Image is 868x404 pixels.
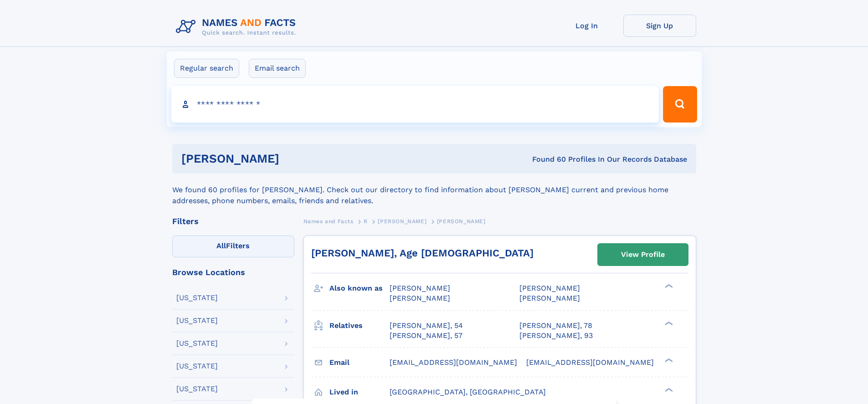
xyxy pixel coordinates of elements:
[174,59,239,78] label: Regular search
[519,284,580,292] span: [PERSON_NAME]
[406,154,687,164] div: Found 60 Profiles In Our Records Database
[329,318,390,333] h3: Relatives
[364,218,368,225] span: R
[329,384,390,400] h3: Lived in
[390,331,462,341] a: [PERSON_NAME], 57
[390,294,450,302] span: [PERSON_NAME]
[598,244,688,266] a: View Profile
[171,86,659,123] input: search input
[329,281,390,296] h3: Also known as
[526,358,654,367] span: [EMAIL_ADDRESS][DOMAIN_NAME]
[621,244,665,265] div: View Profile
[663,320,673,326] div: ❯
[216,241,226,250] span: All
[176,363,218,370] div: [US_STATE]
[176,385,218,393] div: [US_STATE]
[519,321,592,331] a: [PERSON_NAME], 78
[378,218,426,225] span: [PERSON_NAME]
[550,15,623,37] a: Log In
[623,15,696,37] a: Sign Up
[176,317,218,324] div: [US_STATE]
[172,174,696,206] div: We found 60 profiles for [PERSON_NAME]. Check out our directory to find information about [PERSON...
[176,340,218,347] div: [US_STATE]
[172,217,294,225] div: Filters
[172,15,303,39] img: Logo Names and Facts
[249,59,306,78] label: Email search
[663,86,697,123] button: Search Button
[390,284,450,292] span: [PERSON_NAME]
[437,218,486,225] span: [PERSON_NAME]
[181,153,406,164] h1: [PERSON_NAME]
[303,215,354,227] a: Names and Facts
[176,294,218,302] div: [US_STATE]
[329,355,390,370] h3: Email
[172,268,294,276] div: Browse Locations
[663,357,673,363] div: ❯
[390,358,517,367] span: [EMAIL_ADDRESS][DOMAIN_NAME]
[519,331,593,341] a: [PERSON_NAME], 93
[390,321,463,331] a: [PERSON_NAME], 54
[663,387,673,393] div: ❯
[663,283,673,289] div: ❯
[519,294,580,302] span: [PERSON_NAME]
[172,235,294,257] label: Filters
[364,215,368,227] a: R
[311,247,534,259] a: [PERSON_NAME], Age [DEMOGRAPHIC_DATA]
[390,388,546,396] span: [GEOGRAPHIC_DATA], [GEOGRAPHIC_DATA]
[378,215,426,227] a: [PERSON_NAME]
